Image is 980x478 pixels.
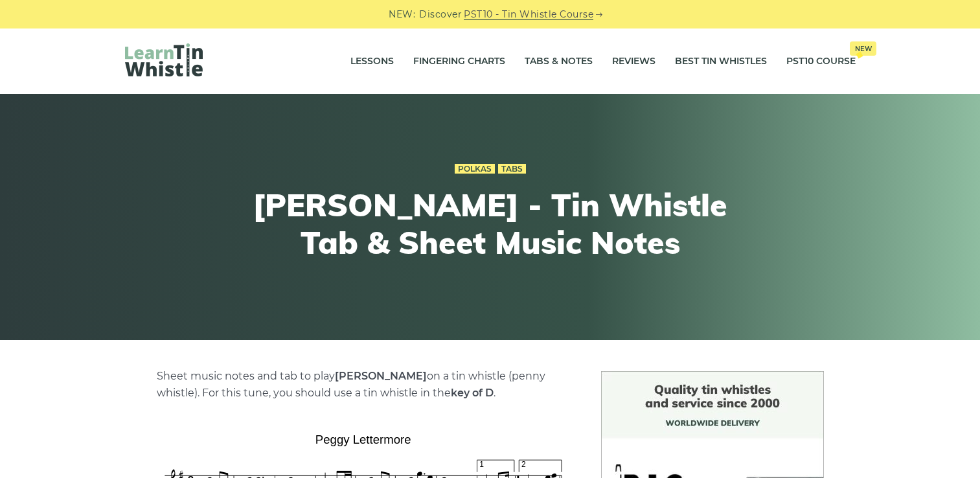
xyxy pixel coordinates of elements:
[125,43,203,76] img: LearnTinWhistle.com
[252,187,729,261] h1: [PERSON_NAME] - Tin Whistle Tab & Sheet Music Notes
[612,45,655,78] a: Reviews
[850,41,876,56] span: New
[498,164,526,174] a: Tabs
[350,45,394,78] a: Lessons
[525,45,593,78] a: Tabs & Notes
[675,45,767,78] a: Best Tin Whistles
[455,164,495,174] a: Polkas
[335,370,427,382] strong: [PERSON_NAME]
[786,45,856,78] a: PST10 CourseNew
[451,387,494,399] strong: key of D
[157,368,570,402] p: Sheet music notes and tab to play on a tin whistle (penny whistle). For this tune, you should use...
[413,45,505,78] a: Fingering Charts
